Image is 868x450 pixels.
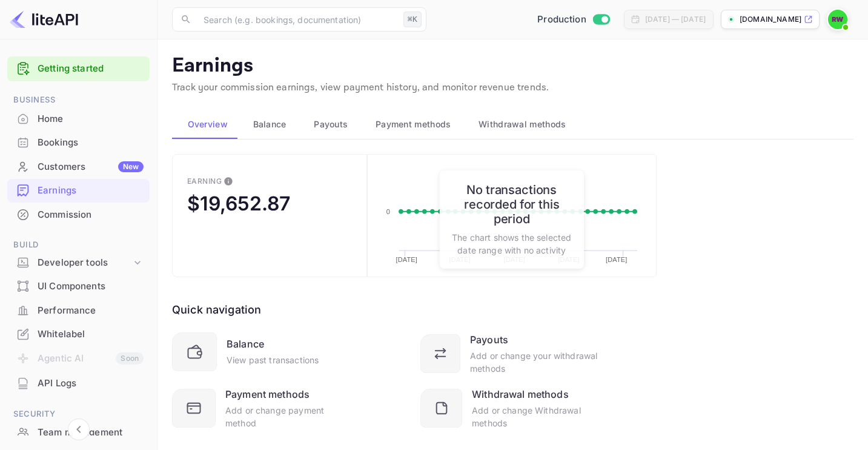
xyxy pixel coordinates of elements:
[7,372,150,395] div: API Logs
[452,183,572,226] h6: No transactions recorded for this period
[7,131,150,153] a: Bookings
[172,154,367,277] button: EarningThis is the amount of confirmed commission that will be paid to you on the next scheduled ...
[7,238,150,252] span: Build
[225,387,310,401] div: Payment methods
[172,110,853,139] div: scrollable auto tabs example
[7,421,150,443] a: Team management
[645,14,706,25] div: [DATE] — [DATE]
[376,117,451,132] span: Payment methods
[38,160,144,174] div: Customers
[38,426,144,440] div: Team management
[10,10,78,29] img: LiteAPI logo
[38,256,131,270] div: Developer tools
[118,161,144,172] div: New
[452,231,572,257] p: The chart shows the selected date range with no activity
[403,12,422,27] div: ⌘K
[187,192,290,215] div: $19,652.87
[38,280,144,294] div: UI Components
[7,203,150,226] a: Commission
[7,131,150,155] div: Bookings
[172,54,853,78] p: Earnings
[537,13,586,27] span: Production
[219,172,238,191] button: This is the amount of confirmed commission that will be paid to you on the next scheduled deposit
[396,256,417,263] text: [DATE]
[7,275,150,298] div: UI Components
[479,117,566,132] span: Withdrawal methods
[38,112,144,126] div: Home
[7,107,150,130] a: Home
[38,377,144,391] div: API Logs
[472,387,569,401] div: Withdrawal methods
[314,117,348,132] span: Payouts
[7,323,150,345] a: Whitelabel
[188,117,228,132] span: Overview
[172,81,853,95] p: Track your commission earnings, view payment history, and monitor revenue trends.
[470,332,508,347] div: Payouts
[7,179,150,203] div: Earnings
[196,7,399,32] input: Search (e.g. bookings, documentation)
[227,354,319,366] div: View past transactions
[386,208,389,215] text: 0
[7,56,150,81] div: Getting started
[38,208,144,222] div: Commission
[7,93,150,107] span: Business
[227,337,264,351] div: Balance
[38,136,144,150] div: Bookings
[7,179,150,201] a: Earnings
[7,299,150,323] div: Performance
[532,13,614,27] div: Switch to Sandbox mode
[7,421,150,445] div: Team management
[470,349,598,375] div: Add or change your withdrawal methods
[253,117,287,132] span: Balance
[7,252,150,274] div: Developer tools
[38,304,144,318] div: Performance
[828,10,847,29] img: Royal Air Maroc WL
[38,327,144,341] div: Whitelabel
[606,256,627,263] text: [DATE]
[68,418,90,440] button: Collapse navigation
[7,372,150,394] a: API Logs
[225,404,350,429] div: Add or change payment method
[7,408,150,421] span: Security
[7,155,150,179] div: CustomersNew
[172,301,261,318] div: Quick navigation
[7,323,150,346] div: Whitelabel
[38,184,144,198] div: Earnings
[7,155,150,178] a: CustomersNew
[7,299,150,321] a: Performance
[7,107,150,131] div: Home
[7,275,150,297] a: UI Components
[187,176,222,186] div: Earning
[740,14,801,25] p: [DOMAIN_NAME]
[472,404,598,429] div: Add or change Withdrawal methods
[38,62,144,76] a: Getting started
[7,203,150,227] div: Commission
